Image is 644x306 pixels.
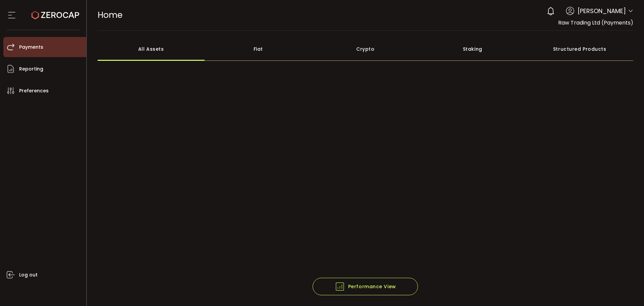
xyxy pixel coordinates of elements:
[558,19,633,27] span: Raw Trading Ltd (Payments)
[610,274,644,306] iframe: Chat Widget
[205,37,312,61] div: Fiat
[98,37,205,61] div: All Assets
[19,42,43,52] span: Payments
[19,64,43,74] span: Reporting
[335,281,396,292] span: Performance View
[19,270,38,280] span: Log out
[19,86,49,96] span: Preferences
[312,37,419,61] div: Crypto
[526,37,634,61] div: Structured Products
[419,37,526,61] div: Staking
[98,9,122,21] span: Home
[578,6,626,15] span: [PERSON_NAME]
[313,278,418,295] button: Performance View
